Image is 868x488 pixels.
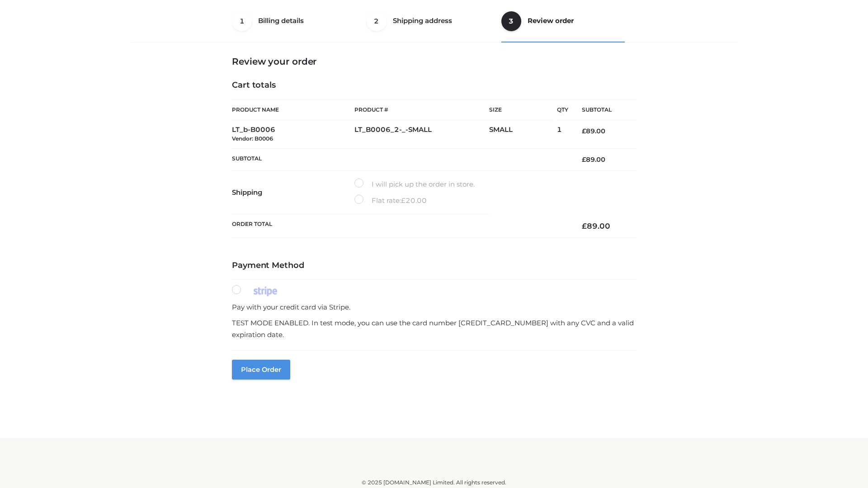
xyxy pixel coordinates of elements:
td: LT_B0006_2-_-SMALL [354,120,489,149]
th: Product Name [232,99,354,120]
h4: Payment Method [232,261,636,271]
th: Qty [557,99,568,120]
th: Size [489,100,552,120]
p: TEST MODE ENABLED. In test mode, you can use the card number [CREDIT_CARD_NUMBER] with any CVC an... [232,317,636,340]
bdi: 89.00 [582,127,605,135]
th: Subtotal [568,100,636,120]
span: £ [582,221,587,230]
button: Place order [232,360,290,380]
td: 1 [557,120,568,149]
span: £ [582,155,586,164]
td: LT_b-B0006 [232,120,354,149]
label: I will pick up the order in store. [354,178,475,190]
bdi: 20.00 [401,196,427,205]
div: © 2025 [DOMAIN_NAME] Limited. All rights reserved. [134,478,734,487]
label: Flat rate: [354,195,427,206]
small: Vendor: B0006 [232,135,273,142]
th: Shipping [232,171,354,214]
th: Subtotal [232,148,568,170]
bdi: 89.00 [582,155,605,164]
h4: Cart totals [232,80,636,90]
td: SMALL [489,120,557,149]
th: Product # [354,99,489,120]
p: Pay with your credit card via Stripe. [232,301,636,313]
h3: Review your order [232,56,636,67]
span: £ [582,127,586,135]
bdi: 89.00 [582,221,610,230]
th: Order Total [232,214,568,238]
span: £ [401,196,406,205]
